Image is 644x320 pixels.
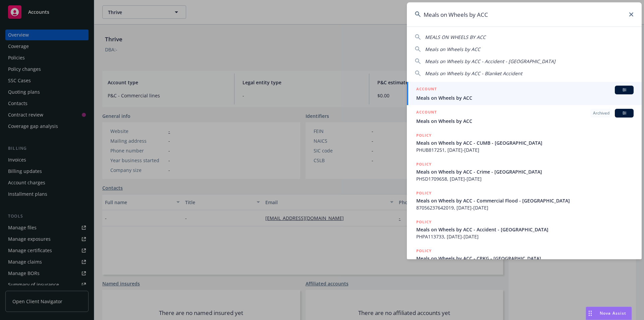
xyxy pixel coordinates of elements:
[618,87,631,93] span: BI
[425,34,486,40] span: MEALS ON WHEELS BY ACC
[407,215,642,244] a: POLICYMeals on Wheels by ACC - Accident - [GEOGRAPHIC_DATA]PHPA113733, [DATE]-[DATE]
[416,190,432,196] h5: POLICY
[407,128,642,157] a: POLICYMeals on Wheels by ACC - CUMB - [GEOGRAPHIC_DATA]PHUB817251, [DATE]-[DATE]
[425,58,555,64] span: Meals on Wheels by ACC - Accident - [GEOGRAPHIC_DATA]
[416,197,634,204] span: Meals on Wheels by ACC - Commercial Flood - [GEOGRAPHIC_DATA]
[416,86,437,94] h5: ACCOUNT
[416,168,634,175] span: Meals on Wheels by ACC - Crime - [GEOGRAPHIC_DATA]
[416,94,634,101] span: Meals on Wheels by ACC
[407,244,642,273] a: POLICYMeals on Wheels by ACC - CPKG - [GEOGRAPHIC_DATA]
[425,46,480,52] span: Meals on Wheels by ACC
[407,2,642,27] input: Search...
[416,109,437,117] h5: ACCOUNT
[618,110,631,116] span: BI
[407,157,642,186] a: POLICYMeals on Wheels by ACC - Crime - [GEOGRAPHIC_DATA]PHSD1709658, [DATE]-[DATE]
[600,310,626,316] span: Nova Assist
[416,247,432,254] h5: POLICY
[593,110,609,116] span: Archived
[416,226,634,233] span: Meals on Wheels by ACC - Accident - [GEOGRAPHIC_DATA]
[416,146,634,153] span: PHUB817251, [DATE]-[DATE]
[416,161,432,168] h5: POLICY
[586,307,632,320] button: Nova Assist
[586,307,594,320] div: Drag to move
[416,233,634,240] span: PHPA113733, [DATE]-[DATE]
[416,118,634,125] span: Meals on Wheels by ACC
[416,175,634,182] span: PHSD1709658, [DATE]-[DATE]
[407,186,642,215] a: POLICYMeals on Wheels by ACC - Commercial Flood - [GEOGRAPHIC_DATA]87056237642019, [DATE]-[DATE]
[416,132,432,139] h5: POLICY
[425,70,522,77] span: Meals on Wheels by ACC - Blanket Accident
[416,255,634,262] span: Meals on Wheels by ACC - CPKG - [GEOGRAPHIC_DATA]
[416,219,432,225] h5: POLICY
[416,204,634,211] span: 87056237642019, [DATE]-[DATE]
[407,82,642,105] a: ACCOUNTBIMeals on Wheels by ACC
[416,139,634,146] span: Meals on Wheels by ACC - CUMB - [GEOGRAPHIC_DATA]
[407,105,642,128] a: ACCOUNTArchivedBIMeals on Wheels by ACC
